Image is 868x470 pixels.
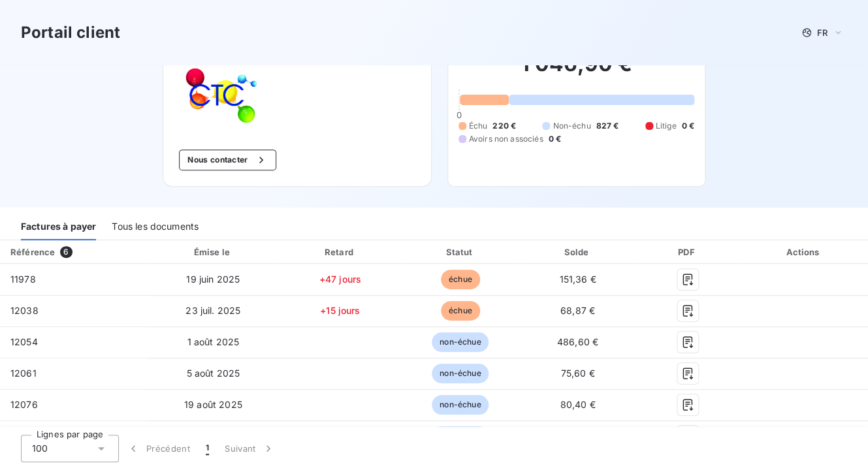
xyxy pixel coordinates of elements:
[10,274,36,285] span: 11978
[187,336,239,347] span: 1 août 2025
[560,399,595,410] span: 80,40 €
[206,442,209,455] span: 1
[548,133,560,145] span: 0 €
[185,305,240,316] span: 23 juil. 2025
[150,245,277,258] div: Émise le
[458,51,694,90] h2: 1 046,90 €
[184,399,242,410] span: 19 août 2025
[186,274,240,285] span: 19 juin 2025
[198,435,217,462] button: 1
[596,120,619,132] span: 827 €
[560,368,594,379] span: 75,60 €
[559,274,596,285] span: 151,36 €
[441,270,480,289] span: échue
[492,120,516,132] span: 220 €
[742,245,865,258] div: Actions
[217,435,283,462] button: Suivant
[441,301,480,321] span: échue
[21,21,120,44] h3: Portail client
[112,213,199,240] div: Tous les documents
[10,305,39,316] span: 12038
[186,368,240,379] span: 5 août 2025
[319,274,361,285] span: +47 jours
[119,435,198,462] button: Précédent
[432,364,489,383] span: non-échue
[404,245,517,258] div: Statut
[456,110,461,120] span: 0
[179,149,276,170] button: Nous contacter
[282,245,398,258] div: Retard
[21,213,96,240] div: Factures à payer
[32,442,48,455] span: 100
[10,399,38,410] span: 12076
[432,332,489,352] span: non-échue
[522,245,633,258] div: Solde
[469,120,488,132] span: Échu
[553,120,590,132] span: Non-échu
[320,305,360,316] span: +15 jours
[60,246,72,258] span: 6
[10,336,38,347] span: 12054
[656,120,677,132] span: Litige
[10,247,55,257] div: Référence
[432,395,489,415] span: non-échue
[557,336,598,347] span: 486,60 €
[817,27,828,38] span: FR
[469,133,543,145] span: Avoirs non associés
[10,368,37,379] span: 12061
[179,61,263,129] img: Company logo
[681,120,694,132] span: 0 €
[638,245,737,258] div: PDF
[560,305,595,316] span: 68,87 €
